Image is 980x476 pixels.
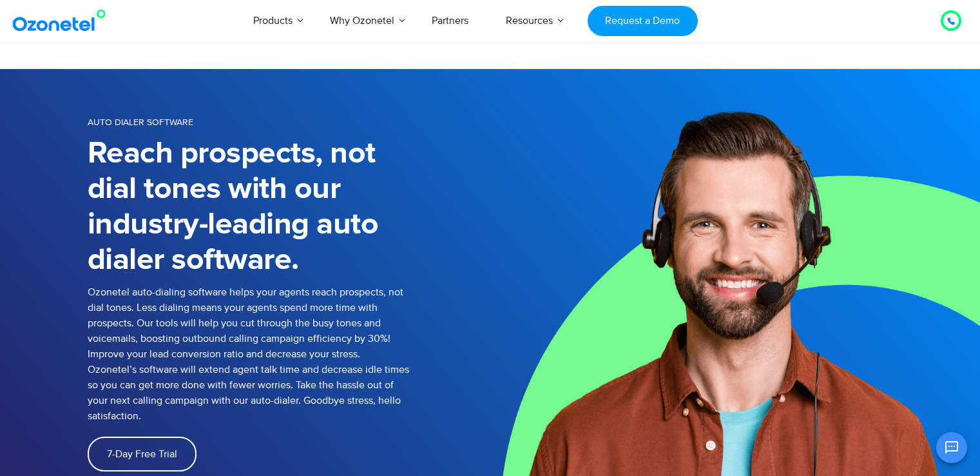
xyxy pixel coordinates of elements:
[88,117,193,128] span: Auto Dialer Software
[88,136,410,278] h1: Reach prospects, not dial tones with our industry-leading auto dialer software.
[588,6,698,36] a: Request a Demo
[88,284,410,424] p: Ozonetel auto-dialing software helps your agents reach prospects, not dial tones. Less dialing me...
[936,432,967,463] button: Open chat
[88,437,197,471] a: 7-Day Free Trial
[107,449,177,459] span: 7-Day Free Trial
